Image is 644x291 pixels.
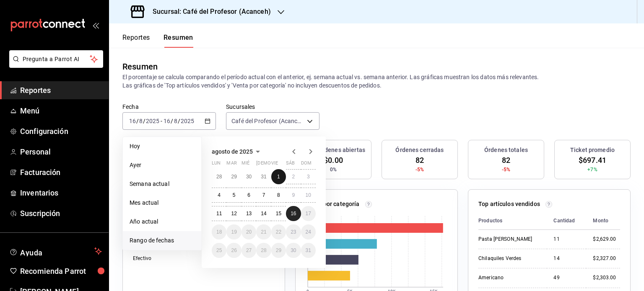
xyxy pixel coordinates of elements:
[593,274,620,281] div: $2,303.00
[143,118,145,124] span: /
[20,85,102,96] span: Reportes
[415,155,424,166] span: 82
[241,188,256,203] button: 6 de agosto de 2025
[271,160,278,169] abbr: viernes
[212,206,226,221] button: 11 de agosto de 2025
[261,229,266,235] abbr: 21 de agosto de 2025
[478,212,547,230] th: Productos
[174,118,178,124] input: --
[216,247,222,253] abbr: 25 de agosto de 2025
[226,104,319,110] label: Sucursales
[226,206,241,221] button: 12 de agosto de 2025
[247,192,250,198] abbr: 6 de agosto de 2025
[478,200,540,209] p: Top artículos vendidos
[570,146,615,155] h3: Ticket promedio
[271,206,286,221] button: 15 de agosto de 2025
[20,265,102,277] span: Recomienda Parrot
[23,55,90,64] span: Pregunta a Parrot AI
[122,33,193,48] div: navigation tabs
[256,169,271,184] button: 31 de julio de 2025
[216,211,222,216] abbr: 11 de agosto de 2025
[130,180,195,188] span: Semana actual
[233,192,236,198] abbr: 5 de agosto de 2025
[586,212,620,230] th: Monto
[286,160,295,169] abbr: sábado
[92,22,99,28] button: open_drawer_menu
[587,166,597,173] span: +7%
[130,236,195,245] span: Rango de fechas
[291,247,296,253] abbr: 30 de agosto de 2025
[231,211,236,216] abbr: 12 de agosto de 2025
[122,60,158,73] div: Resumen
[306,247,311,253] abbr: 31 de agosto de 2025
[292,192,295,198] abbr: 9 de agosto de 2025
[241,160,249,169] abbr: miércoles
[547,212,586,230] th: Cantidad
[256,243,271,258] button: 28 de agosto de 2025
[231,174,236,180] abbr: 29 de julio de 2025
[271,243,286,258] button: 29 de agosto de 2025
[241,206,256,221] button: 13 de agosto de 2025
[246,211,252,216] abbr: 13 de agosto de 2025
[212,160,221,169] abbr: lunes
[306,211,311,216] abbr: 17 de agosto de 2025
[226,243,241,258] button: 26 de agosto de 2025
[306,192,311,198] abbr: 10 de agosto de 2025
[306,229,311,235] abbr: 24 de agosto de 2025
[271,188,286,203] button: 8 de agosto de 2025
[286,206,301,221] button: 16 de agosto de 2025
[246,174,252,180] abbr: 30 de julio de 2025
[395,146,444,155] h3: Órdenes cerradas
[136,118,139,124] span: /
[277,174,280,180] abbr: 1 de agosto de 2025
[212,188,226,203] button: 4 de agosto de 2025
[301,206,316,221] button: 17 de agosto de 2025
[212,147,263,157] button: agosto de 2025
[133,255,205,262] div: Efectivo
[20,246,91,256] span: Ayuda
[307,174,310,180] abbr: 3 de agosto de 2025
[20,187,102,198] span: Inventarios
[241,243,256,258] button: 27 de agosto de 2025
[171,118,173,124] span: /
[9,50,103,68] button: Pregunta a Parrot AI
[212,148,253,155] span: agosto de 2025
[261,211,266,216] abbr: 14 de agosto de 2025
[161,118,162,124] span: -
[226,224,241,239] button: 19 de agosto de 2025
[286,224,301,239] button: 23 de agosto de 2025
[216,229,222,235] abbr: 18 de agosto de 2025
[246,229,252,235] abbr: 20 de agosto de 2025
[146,7,271,17] h3: Sucursal: Café del Profesor (Acanceh)
[130,198,195,207] span: Mes actual
[241,169,256,184] button: 30 de julio de 2025
[291,211,296,216] abbr: 16 de agosto de 2025
[216,174,222,180] abbr: 28 de julio de 2025
[246,247,252,253] abbr: 27 de agosto de 2025
[301,169,316,184] button: 3 de agosto de 2025
[484,146,528,155] h3: Órdenes totales
[286,169,301,184] button: 2 de agosto de 2025
[256,160,306,169] abbr: jueves
[212,169,226,184] button: 28 de julio de 2025
[122,73,631,90] p: El porcentaje se calcula comparando el período actual con el anterior, ej. semana actual vs. sema...
[271,224,286,239] button: 22 de agosto de 2025
[226,169,241,184] button: 29 de julio de 2025
[553,236,579,243] div: 11
[478,236,540,243] div: Pasta [PERSON_NAME]
[291,229,296,235] abbr: 23 de agosto de 2025
[286,188,301,203] button: 9 de agosto de 2025
[20,146,102,157] span: Personal
[130,161,195,170] span: Ayer
[145,118,160,124] input: ----
[231,117,304,125] span: Café del Profesor (Acanceh)
[286,243,301,258] button: 30 de agosto de 2025
[276,247,281,253] abbr: 29 de agosto de 2025
[20,105,102,116] span: Menú
[276,211,281,216] abbr: 15 de agosto de 2025
[301,224,316,239] button: 24 de agosto de 2025
[262,192,265,198] abbr: 7 de agosto de 2025
[579,155,606,166] span: $697.41
[276,229,281,235] abbr: 22 de agosto de 2025
[178,118,180,124] span: /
